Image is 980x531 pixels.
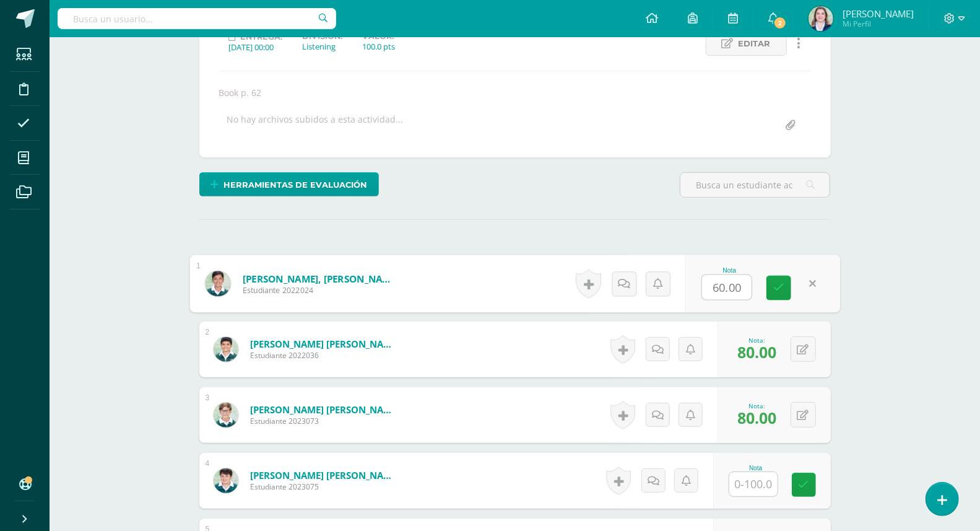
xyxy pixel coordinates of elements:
[809,6,833,31] img: 08088c3899e504a44bc1e116c0e85173.png
[250,350,399,361] span: Estudiante 2022036
[363,41,396,52] div: 100.0 pts
[250,338,399,350] a: [PERSON_NAME] [PERSON_NAME]
[250,469,399,481] a: [PERSON_NAME] [PERSON_NAME]
[303,41,343,52] div: Listening
[242,285,395,296] span: Estudiante 2022024
[729,472,778,496] input: 0-100.0
[738,336,777,344] div: Nota:
[738,402,777,410] div: Nota:
[250,481,399,492] span: Estudiante 2023075
[773,16,787,30] span: 2
[843,7,914,20] span: [PERSON_NAME]
[227,113,404,138] div: No hay archivos subidos a esta actividad...
[214,468,238,493] img: 391f576db39f6269f2ae09af938b0238.png
[843,19,914,29] span: Mi Perfil
[739,32,771,55] span: Editar
[214,403,238,428] img: b62ad25264111a4a5c812507aae03a58.png
[729,465,783,472] div: Nota
[680,173,830,197] input: Busca un estudiante aquí...
[250,416,399,426] span: Estudiante 2023073
[738,407,777,428] span: 80.00
[223,173,367,196] span: Herramientas de evaluación
[702,275,752,300] input: 0-100.0
[242,272,395,285] a: [PERSON_NAME], [PERSON_NAME]
[701,267,758,274] div: Nota
[229,42,283,53] div: [DATE] 00:00
[250,403,399,416] a: [PERSON_NAME] [PERSON_NAME]
[199,172,379,196] a: Herramientas de evaluación
[58,8,336,29] input: Busca un usuario...
[738,341,777,362] span: 80.00
[205,271,230,296] img: 88e917e6c4ee2df6f8dfa44b225cfff0.png
[214,87,816,99] div: Book p. 62
[214,337,238,362] img: 016ec3f49adb9b4d01ba180f50f99c9e.png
